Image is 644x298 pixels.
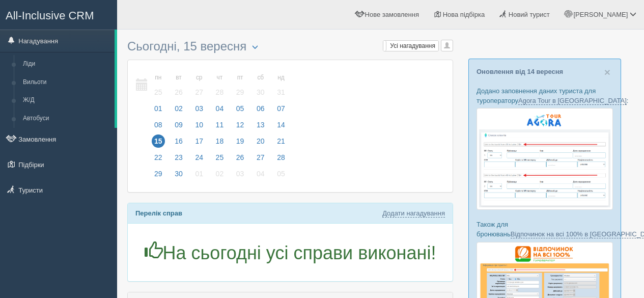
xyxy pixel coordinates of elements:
span: 17 [192,134,206,148]
span: × [604,66,610,78]
span: 04 [254,167,267,180]
span: 30 [254,86,267,99]
a: 23 [169,152,188,168]
a: 29 [149,168,168,184]
a: 03 [189,103,209,119]
span: [PERSON_NAME] [573,11,628,18]
span: All-Inclusive CRM [6,9,94,22]
a: 14 [271,119,288,136]
h3: Сьогодні, 15 вересня [127,40,453,55]
span: 10 [192,118,206,131]
span: 25 [213,151,227,164]
a: 07 [271,103,288,119]
a: 08 [149,119,168,136]
a: 05 [231,103,250,119]
a: Оновлення від 14 вересня [477,68,563,75]
a: 04 [210,103,230,119]
a: Agora Tour в [GEOGRAPHIC_DATA] [518,97,627,105]
a: Ж/Д [18,91,115,110]
a: 20 [251,136,270,152]
span: 16 [172,134,185,148]
a: 11 [210,119,230,136]
a: чт 28 [210,68,230,103]
span: 15 [152,134,165,148]
span: 11 [213,118,227,131]
a: 28 [271,152,288,168]
span: 03 [192,102,206,115]
a: 26 [231,152,250,168]
span: 12 [234,118,247,131]
a: ср 27 [189,68,209,103]
span: 02 [213,167,227,180]
a: 10 [189,119,209,136]
span: 24 [192,151,206,164]
a: 01 [189,168,209,184]
span: 01 [152,102,165,115]
p: Також для бронювань : [477,220,613,239]
span: 09 [172,118,185,131]
span: 27 [254,151,267,164]
a: пт 29 [231,68,250,103]
span: 28 [274,151,288,164]
span: 05 [274,167,288,180]
span: 04 [213,102,227,115]
a: нд 31 [271,68,288,103]
a: 13 [251,119,270,136]
button: Close [604,67,610,77]
b: Перелік справ [135,209,182,217]
a: 09 [169,119,188,136]
span: Усі нагадування [390,42,435,49]
a: 16 [169,136,188,152]
span: 29 [234,86,247,99]
a: 30 [169,168,188,184]
a: 22 [149,152,168,168]
a: 24 [189,152,209,168]
span: 07 [274,102,288,115]
small: пт [234,73,247,82]
span: 08 [152,118,165,131]
a: 25 [210,152,230,168]
a: 18 [210,136,230,152]
a: 21 [271,136,288,152]
a: 04 [251,168,270,184]
span: 14 [274,118,288,131]
span: 21 [274,134,288,148]
span: Нова підбірка [443,11,485,18]
small: сб [254,73,267,82]
span: 03 [234,167,247,180]
span: 26 [234,151,247,164]
span: 29 [152,167,165,180]
span: 22 [152,151,165,164]
small: пн [152,73,165,82]
a: пн 25 [149,68,168,103]
span: 06 [254,102,267,115]
img: agora-tour-%D1%84%D0%BE%D1%80%D0%BC%D0%B0-%D0%B1%D1%80%D0%BE%D0%BD%D1%8E%D0%B2%D0%B0%D0%BD%D0%BD%... [477,108,613,210]
span: 28 [213,86,227,99]
small: чт [213,73,227,82]
a: 01 [149,103,168,119]
span: 01 [192,167,206,180]
a: 02 [210,168,230,184]
a: 05 [271,168,288,184]
span: 26 [172,86,185,99]
span: 25 [152,86,165,99]
span: 30 [172,167,185,180]
a: 12 [231,119,250,136]
span: Нове замовлення [365,11,419,18]
a: Автобуси [18,110,115,128]
a: Вильоти [18,73,115,92]
span: 20 [254,134,267,148]
a: 06 [251,103,270,119]
span: 31 [274,86,288,99]
span: 13 [254,118,267,131]
span: Новий турист [509,11,550,18]
a: вт 26 [169,68,188,103]
span: 23 [172,151,185,164]
a: сб 30 [251,68,270,103]
a: Ліди [18,55,115,73]
a: 27 [251,152,270,168]
span: 19 [234,134,247,148]
small: ср [192,73,206,82]
small: нд [274,73,288,82]
a: 15 [149,136,168,152]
